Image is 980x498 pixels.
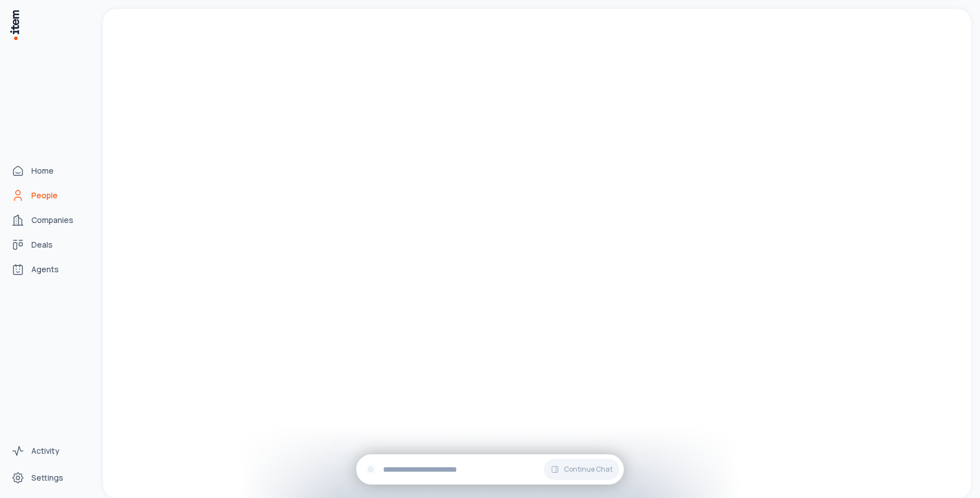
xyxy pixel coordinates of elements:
[7,440,92,462] a: Activity
[7,209,92,231] a: Companies
[7,184,92,207] a: People
[9,9,20,41] img: Item Brain Logo
[7,258,92,281] a: Agents
[31,165,54,176] span: Home
[356,454,624,485] div: Continue Chat
[7,160,92,182] a: Home
[31,190,58,201] span: People
[31,239,53,250] span: Deals
[564,465,613,474] span: Continue Chat
[7,234,92,256] a: Deals
[31,445,59,457] span: Activity
[31,472,63,483] span: Settings
[31,264,59,275] span: Agents
[7,467,92,489] a: Settings
[31,215,73,226] span: Companies
[544,459,619,480] button: Continue Chat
